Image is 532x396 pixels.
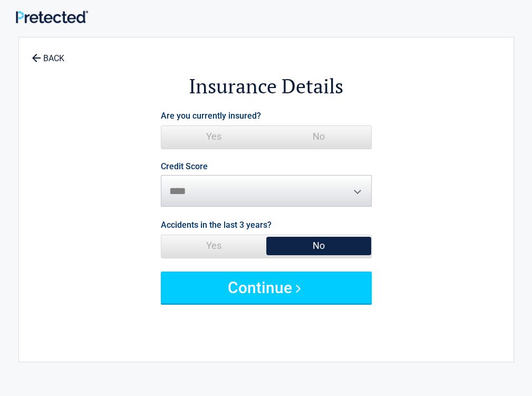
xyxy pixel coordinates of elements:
[266,126,371,147] span: No
[30,44,66,63] a: BACK
[77,73,456,100] h2: Insurance Details
[161,126,266,147] span: Yes
[16,11,88,24] img: Main Logo
[161,235,266,256] span: Yes
[161,272,372,303] button: Continue
[161,218,272,232] label: Accidents in the last 3 years?
[161,162,208,171] label: Credit Score
[266,235,371,256] span: No
[161,109,261,123] label: Are you currently insured?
